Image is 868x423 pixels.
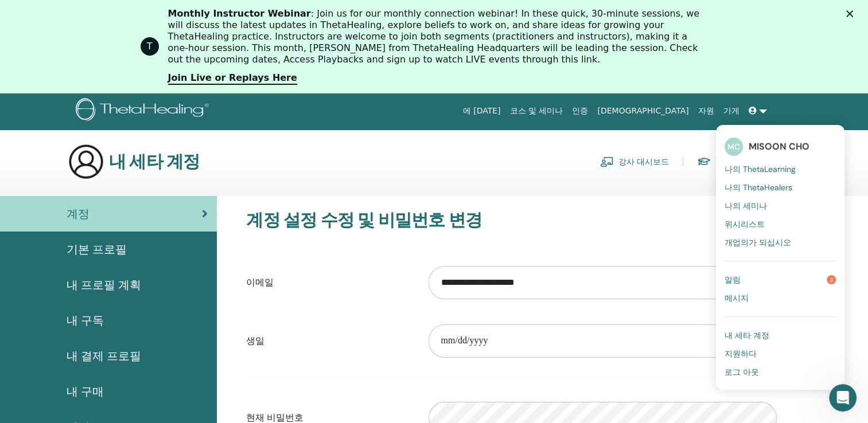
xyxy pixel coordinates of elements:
h3: 계정 설정 수정 및 비밀번호 변경 [246,210,777,230]
span: 지원하다 [725,348,757,359]
img: generic-user-icon.jpg [68,143,104,180]
span: 3 [827,275,836,284]
span: MISOON CHO [749,140,809,152]
span: 개업의가 되십시오 [725,237,791,248]
span: 내 결제 프로필 [67,347,141,365]
span: 알림 [725,275,741,285]
span: 계정 [67,205,89,222]
label: 생일 [238,330,420,352]
a: 위시리스트 [725,215,836,233]
iframe: Intercom live chat [829,384,857,412]
span: 내 구독 [67,312,104,329]
a: [DEMOGRAPHIC_DATA] [593,100,693,122]
span: 위시리스트 [725,219,765,229]
a: 로그 아웃 [725,363,836,381]
a: 강사 대시보드 [600,152,669,171]
span: 내 프로필 계획 [67,276,141,293]
span: 나의 세미나 [725,201,767,211]
img: logo.png [76,98,213,124]
span: MC [725,138,743,156]
a: 개업의가 되십시오 [725,233,836,252]
a: 학생 대시보드 [697,152,766,171]
div: Close [846,10,858,17]
a: 나의 ThetaLearning [725,160,836,178]
img: chalkboard-teacher.svg [600,156,614,167]
a: 지원하다 [725,344,836,363]
a: 자원 [694,100,719,122]
a: 내 세타 계정 [725,326,836,344]
img: graduation-cap.svg [697,156,711,166]
a: 알림3 [725,271,836,289]
a: 나의 ThetaHealers [725,178,836,197]
span: 나의 ThetaLearning [725,164,796,174]
a: 나의 세미나 [725,197,836,215]
span: 나의 ThetaHealers [725,182,792,193]
a: 가게 [719,100,744,122]
b: Monthly Instructor Webinar [168,8,311,19]
h3: 내 세타 계정 [109,151,200,172]
a: MCMISOON CHO [725,134,836,160]
a: 코스 및 세미나 [505,100,567,122]
span: 기본 프로필 [67,241,127,258]
span: 로그 아웃 [725,367,759,377]
a: 메시지 [725,289,836,307]
label: 이메일 [238,272,420,293]
a: 에 [DATE] [458,100,505,122]
span: 내 세타 계정 [725,330,769,340]
a: 인증 [567,100,593,122]
div: Profile image for ThetaHealing [141,37,159,56]
a: Join Live or Replays Here [168,72,297,85]
div: : Join us for our monthly connection webinar! In these quick, 30-minute sessions, we will discuss... [168,8,710,65]
span: 내 구매 [67,383,104,400]
span: 메시지 [725,293,749,303]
